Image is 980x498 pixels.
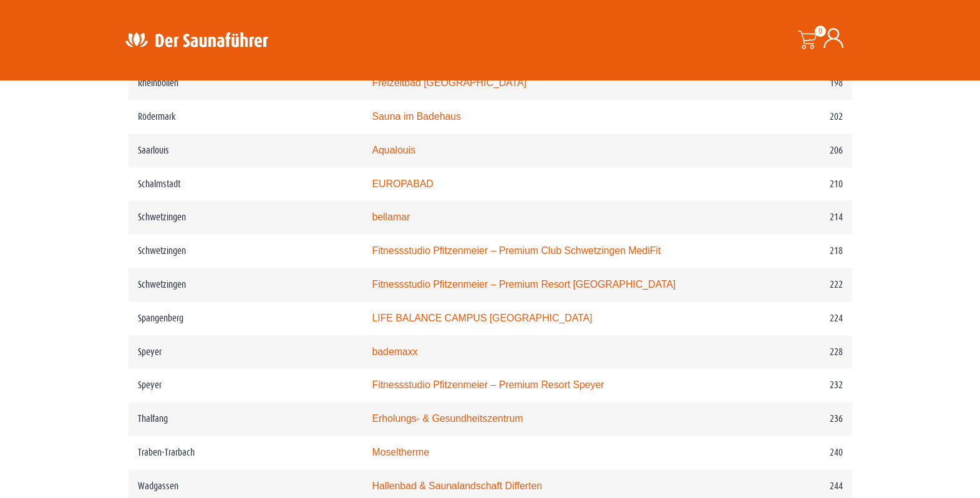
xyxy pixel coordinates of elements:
[372,313,592,323] a: LIFE BALANCE CAMPUS [GEOGRAPHIC_DATA]
[714,167,852,201] td: 210
[129,368,363,402] td: Speyer
[129,268,363,301] td: Schwetzingen
[129,200,363,234] td: Schwetzingen
[372,447,429,457] a: Moseltherme
[129,301,363,335] td: Spangenberg
[372,379,604,390] a: Fitnessstudio Pfitzenmeier – Premium Resort Speyer
[714,134,852,167] td: 206
[815,26,826,37] span: 0
[372,111,461,122] a: Sauna im Badehaus
[129,134,363,167] td: Saarlouis
[372,279,676,290] a: Fitnessstudio Pfitzenmeier – Premium Resort [GEOGRAPHIC_DATA]
[714,66,852,100] td: 198
[714,200,852,234] td: 214
[372,413,523,424] a: Erholungs- & Gesundheitszentrum
[372,212,410,222] a: bellamar
[714,234,852,268] td: 218
[714,301,852,335] td: 224
[129,100,363,134] td: Rödermark
[714,335,852,369] td: 228
[714,368,852,402] td: 232
[714,402,852,436] td: 236
[372,77,526,88] a: Freizeitbad [GEOGRAPHIC_DATA]
[714,268,852,301] td: 222
[372,481,542,491] a: Hallenbad & Saunalandschaft Differten
[129,335,363,369] td: Speyer
[372,245,661,256] a: Fitnessstudio Pfitzenmeier – Premium Club Schwetzingen MediFit
[372,178,433,189] a: EUROPABAD
[372,145,415,155] a: Aqualouis
[129,66,363,100] td: Rheinböllen
[372,346,417,357] a: bademaxx
[129,234,363,268] td: Schwetzingen
[714,100,852,134] td: 202
[129,402,363,436] td: Thalfang
[714,436,852,469] td: 240
[129,167,363,201] td: Schalmstadt
[129,436,363,469] td: Traben-Trarbach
